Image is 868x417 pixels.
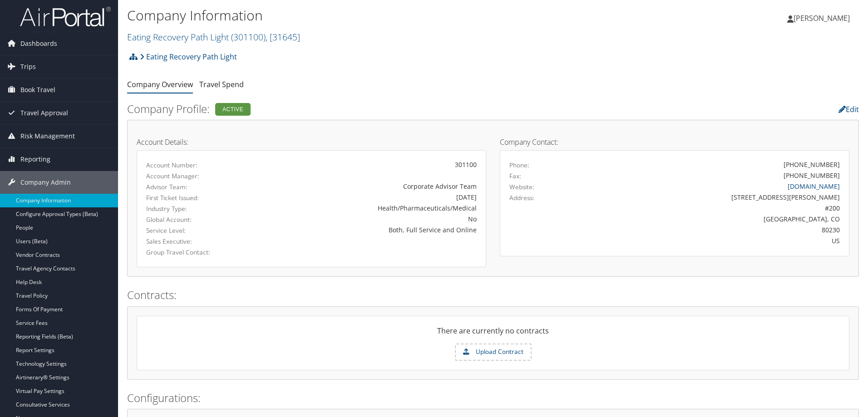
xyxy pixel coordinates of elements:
label: Account Number: [146,161,247,170]
div: Corporate Advisor Team [261,182,477,191]
a: Eating Recovery Path Light [140,48,237,66]
a: Company Overview [127,79,193,89]
span: Reporting [20,148,50,171]
img: airportal-logo.png [20,6,111,27]
label: Account Manager: [146,172,247,181]
label: Website: [509,182,534,191]
div: [GEOGRAPHIC_DATA], CO [596,214,840,224]
span: , [ 31645 ] [266,31,300,43]
label: First Ticket Issued: [146,193,247,202]
span: Travel Approval [20,102,68,124]
div: 80230 [596,225,840,235]
div: [STREET_ADDRESS][PERSON_NAME] [596,192,840,202]
span: Company Admin [20,171,71,194]
span: Dashboards [20,32,57,55]
h4: Company Contact: [500,138,849,146]
div: US [596,236,840,245]
div: [PHONE_NUMBER] [784,160,840,169]
div: [PHONE_NUMBER] [784,171,840,180]
h2: Configurations: [127,390,859,406]
span: Risk Management [20,125,75,147]
span: Book Travel [20,78,55,101]
div: Health/Pharmaceuticals/Medical [261,203,477,213]
div: No [261,214,477,224]
div: [DATE] [261,192,477,202]
label: Upload Contract [456,344,531,360]
a: [DOMAIN_NAME] [788,182,840,191]
a: [PERSON_NAME] [787,5,859,32]
a: Eating Recovery Path Light [127,31,300,43]
span: Trips [20,55,36,78]
label: Sales Executive: [146,237,247,246]
h1: Company Information [127,6,615,25]
span: [PERSON_NAME] [794,13,850,23]
div: Active [215,103,251,116]
h4: Account Details: [137,138,486,146]
label: Fax: [509,172,521,181]
label: Group Travel Contact: [146,248,247,257]
div: #200 [596,203,840,213]
a: Edit [838,104,859,114]
h2: Company Profile: [127,101,611,117]
div: Both, Full Service and Online [261,225,477,235]
h2: Contracts: [127,287,859,303]
label: Advisor Team: [146,182,247,191]
a: Travel Spend [199,79,244,89]
label: Service Level: [146,226,247,235]
span: ( 301100 ) [231,31,266,43]
label: Global Account: [146,215,247,224]
label: Address: [509,193,534,202]
div: There are currently no contracts [137,325,849,343]
label: Industry Type: [146,204,247,213]
div: 301100 [261,160,477,169]
label: Phone: [509,161,529,170]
